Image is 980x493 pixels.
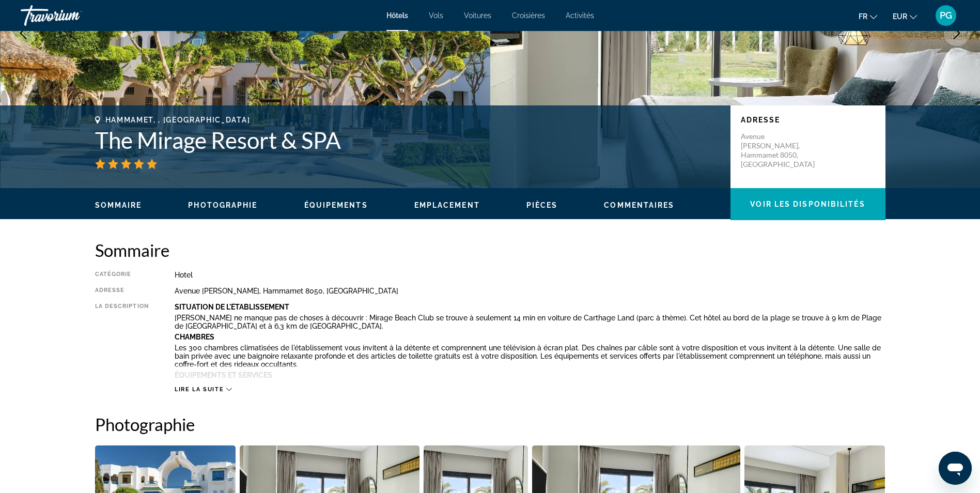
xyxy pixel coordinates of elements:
[175,303,289,311] b: Situation De L'établissement
[175,333,214,341] b: Chambres
[175,344,885,368] p: Les 300 chambres climatisées de l'établissement vous invitent à la détente et comprennent une tél...
[105,116,251,124] span: Hammamet, , [GEOGRAPHIC_DATA]
[741,132,823,169] p: Avenue [PERSON_NAME], Hammamet 8050, [GEOGRAPHIC_DATA]
[414,201,480,210] button: Emplacement
[10,20,36,46] button: Previous image
[932,5,959,26] button: User Menu
[175,287,885,295] div: Avenue [PERSON_NAME], Hammamet 8050, [GEOGRAPHIC_DATA]
[175,386,224,393] span: Lire la suite
[95,127,720,153] h1: The Mirage Resort & SPA
[95,414,885,435] h2: Photographie
[95,271,149,279] div: Catégorie
[859,9,877,24] button: Change language
[940,10,952,21] span: PG
[95,287,149,295] div: Adresse
[750,200,865,208] span: Voir les disponibilités
[429,11,443,20] a: Vols
[95,201,142,210] button: Sommaire
[859,12,867,21] span: fr
[944,20,970,46] button: Next image
[939,452,972,485] iframe: Bouton de lancement de la fenêtre de messagerie
[95,240,885,260] h2: Sommaire
[175,386,232,393] button: Lire la suite
[893,12,907,21] span: EUR
[175,271,885,279] div: Hotel
[512,11,545,20] a: Croisières
[21,2,124,29] a: Travorium
[566,11,594,20] a: Activités
[95,303,149,380] div: La description
[741,116,875,124] p: Adresse
[188,201,257,210] button: Photographie
[526,201,558,210] button: Pièces
[604,201,674,210] button: Commentaires
[464,11,491,20] a: Voitures
[386,11,408,20] a: Hôtels
[304,201,368,210] button: Équipements
[730,188,885,220] button: Voir les disponibilités
[893,9,917,24] button: Change currency
[175,314,885,330] p: [PERSON_NAME] ne manque pas de choses à découvrir : Mirage Beach Club se trouve à seulement 14 mi...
